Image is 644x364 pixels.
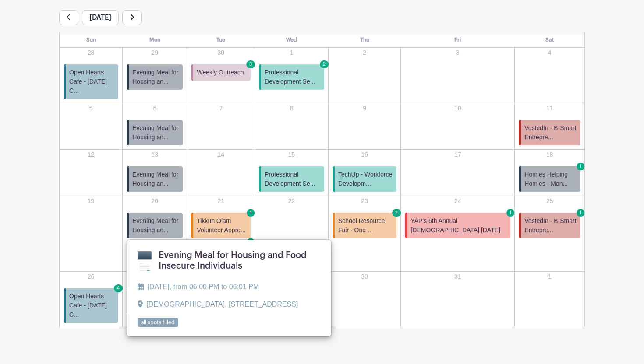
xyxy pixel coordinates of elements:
span: Professional Development Se... [265,68,321,86]
p: 28 [60,48,122,57]
span: 1 [247,238,255,246]
th: Mon [123,32,187,48]
span: 2 [320,60,329,68]
span: [DATE] [82,10,119,25]
p: 5 [60,104,122,113]
th: Tue [187,32,255,48]
span: Evening Meal for Housing an... [132,216,179,235]
span: Open Hearts Cafe - [DATE] C... [69,292,115,319]
span: VestedIn - B-Smart Entrepre... [524,216,577,235]
p: 16 [329,150,400,159]
p: 22 [255,197,328,206]
p: 1 [255,48,328,57]
a: Open Hearts Cafe - [DATE] C... [64,64,118,99]
a: Evening Meal for Housing an... [127,120,183,145]
p: 29 [123,48,186,57]
p: 8 [255,104,328,113]
span: 1 [247,209,255,217]
p: 24 [401,197,514,206]
p: 13 [123,150,186,159]
p: 9 [329,104,400,113]
p: 19 [60,197,122,206]
th: Thu [329,32,401,48]
a: VestedIn - B-Smart Entrepre... [519,120,580,145]
p: 21 [188,197,254,206]
th: Sun [60,32,123,48]
p: 7 [188,104,254,113]
p: 10 [401,104,514,113]
p: 26 [60,272,122,281]
a: VestedIn - B-Smart Entrepre... 1 [519,213,580,238]
span: YAP's 6th Annual [DEMOGRAPHIC_DATA] [DATE] [410,216,507,235]
span: Evening Meal for Housing an... [132,68,179,86]
p: 23 [329,197,400,206]
span: Professional Development Se... [265,170,321,188]
span: School Resource Fair - One ... [338,216,393,235]
p: 27 [123,272,186,281]
a: Evening Meal for Housing an... [127,64,183,90]
p: 30 [188,48,254,57]
p: 18 [515,150,584,159]
p: 31 [401,272,514,281]
p: 30 [329,272,400,281]
span: Homies Helping Homies - Mon... [524,170,577,188]
span: Evening Meal for Housing an... [132,124,179,142]
p: 25 [515,197,584,206]
a: School Resource Fair - One ... 2 [333,213,396,238]
th: Sat [515,32,585,48]
th: Fri [401,32,515,48]
a: Evening Meal for Housing an... [127,213,183,238]
p: 14 [188,150,254,159]
span: 3 [246,60,255,68]
span: Open Hearts Cafe - [DATE] C... [69,68,115,95]
span: 1 [577,163,584,170]
a: TechUp - Workforce Developm... [333,166,396,192]
p: 17 [401,150,514,159]
p: 2 [329,48,400,57]
span: 4 [114,284,123,292]
p: 3 [401,48,514,57]
a: YAP's 6th Annual [DEMOGRAPHIC_DATA] [DATE] 1 [405,213,510,238]
span: TechUp - Workforce Developm... [338,170,393,188]
a: Tikkun Olam Volunteer Appre... 1 [191,213,251,238]
span: 1 [506,209,514,217]
a: Homies Helping Homies - Mon... 1 [519,166,580,192]
p: 15 [255,150,328,159]
span: Weekly Outreach [197,68,244,77]
a: Weekly Outreach 3 [191,64,251,81]
p: 12 [60,150,122,159]
th: Wed [255,32,329,48]
p: 4 [515,48,584,57]
p: 1 [515,272,584,281]
span: Tikkun Olam Volunteer Appre... [197,216,247,235]
span: VestedIn - B-Smart Entrepre... [524,124,577,142]
span: Evening Meal for Housing an... [132,170,179,188]
a: Professional Development Se... [259,166,324,192]
a: Professional Development Se... 2 [259,64,324,90]
a: Open Hearts Cafe - [DATE] C... 4 [64,288,118,323]
a: Evening Meal for Housing an... [127,166,183,192]
span: 2 [393,209,401,217]
p: 6 [123,104,186,113]
p: 11 [515,104,584,113]
span: 1 [577,209,584,217]
p: 20 [123,197,186,206]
